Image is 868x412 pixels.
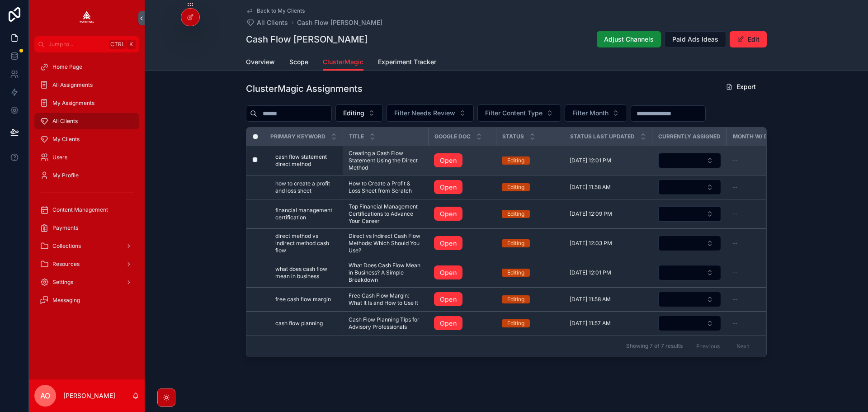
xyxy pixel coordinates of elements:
span: Resources [52,260,80,268]
button: Select Button [658,316,721,331]
a: Cash Flow Planning Tips for Advisory Professionals [349,316,423,331]
button: Select Button [387,104,474,122]
button: Select Button [658,292,721,307]
a: Editing [502,210,559,218]
a: Select Button [658,179,722,195]
a: [DATE] 12:01 PM [570,157,647,164]
span: -- [732,240,738,247]
a: Open [434,153,462,168]
button: Select Button [658,153,721,168]
a: Open [434,265,462,280]
a: All Clients [246,18,288,27]
a: My Clients [34,131,139,147]
span: Primary Keyword [270,133,325,140]
span: Month w/ Dates [733,133,782,140]
a: Direct vs Indirect Cash Flow Methods: Which Should You Use? [349,232,423,254]
div: Editing [507,239,524,247]
span: Currently Assigned [658,133,721,140]
a: cash flow planning [275,320,337,327]
span: All Clients [52,118,78,125]
a: [DATE] 11:58 AM [570,296,647,303]
span: Showing 7 of 7 results [626,342,683,350]
span: Messaging [52,297,80,304]
a: -- [732,210,794,218]
span: All Assignments [52,81,93,89]
span: How to Create a Profit & Loss Sheet from Scratch [349,180,423,194]
a: Home Page [34,59,139,75]
button: Edit [730,31,767,47]
a: Content Management [34,202,139,218]
a: Open [434,153,491,168]
div: Editing [507,319,524,327]
span: Overview [246,57,275,66]
a: Collections [34,238,139,254]
a: -- [732,240,794,247]
a: Editing [502,295,559,303]
a: Open [434,180,462,194]
span: -- [732,296,738,303]
span: direct method vs indirect method cash flow [275,232,337,254]
a: All Clients [34,113,139,129]
span: free cash flow margin [275,296,331,303]
span: Filter Content Type [485,109,542,118]
h1: Cash Flow [PERSON_NAME] [246,33,368,46]
button: Select Button [335,104,383,122]
a: how to create a profit and loss sheet [275,180,337,194]
button: Select Button [658,236,721,251]
a: free cash flow margin [275,296,337,303]
div: Editing [507,269,524,277]
span: Editing [343,109,364,118]
span: Settings [52,279,73,286]
a: Select Button [658,206,722,222]
span: Ctrl [109,40,126,49]
p: [PERSON_NAME] [63,391,115,400]
a: Editing [502,239,559,247]
a: -- [732,296,794,303]
a: Resources [34,256,139,272]
span: Filter Month [572,109,609,118]
span: My Clients [52,136,80,143]
span: -- [732,210,738,218]
span: My Profile [52,172,79,179]
a: Select Button [658,235,722,251]
a: Editing [502,156,559,165]
span: Title [349,133,364,140]
span: Jump to... [48,41,106,48]
a: Open [434,316,491,331]
span: Filter Needs Review [394,109,455,118]
a: Select Button [658,265,722,281]
span: All Clients [257,18,288,27]
span: Home Page [52,63,82,71]
span: Google Doc [434,133,471,140]
span: financial management certification [275,207,337,221]
a: Settings [34,274,139,290]
span: [DATE] 12:01 PM [570,157,611,164]
a: Open [434,292,462,307]
a: -- [732,320,794,327]
span: K [127,41,135,48]
a: what does cash flow mean in business [275,265,337,280]
span: [DATE] 11:57 AM [570,320,611,327]
a: Open [434,180,491,194]
a: Editing [502,183,559,191]
a: -- [732,184,794,191]
div: Editing [507,210,524,218]
a: [DATE] 12:01 PM [570,269,647,276]
a: -- [732,157,794,164]
span: Scope [289,57,308,66]
span: ClusterMagic [323,57,363,66]
a: Top Financial Management Certifications to Advance Your Career [349,203,423,225]
a: Select Button [658,152,722,169]
span: AO [40,390,50,401]
a: Select Button [658,291,722,308]
div: Editing [507,183,524,191]
div: scrollable content [29,52,145,320]
span: [DATE] 11:58 AM [570,296,611,303]
span: Back to My Clients [257,7,305,14]
a: Messaging [34,292,139,308]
